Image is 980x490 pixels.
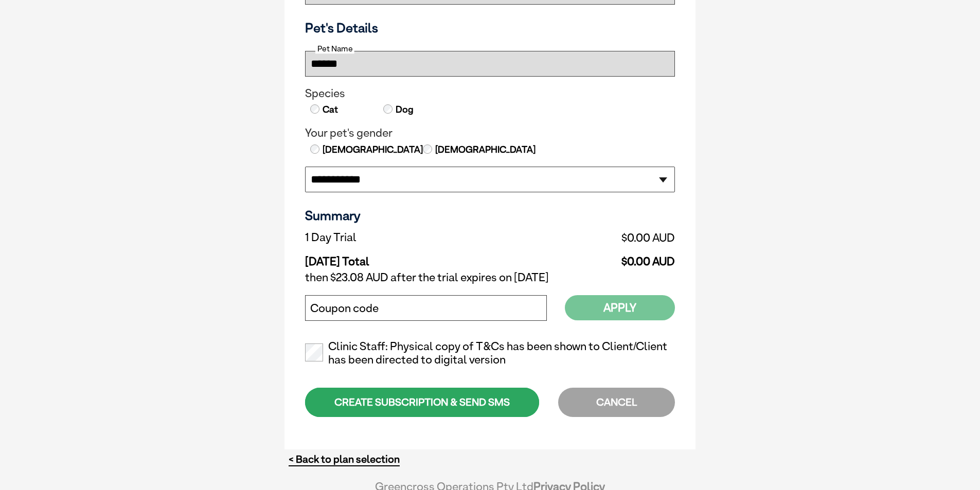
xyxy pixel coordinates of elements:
[305,268,675,287] td: then $23.08 AUD after the trial expires on [DATE]
[301,20,679,35] h3: Pet's Details
[305,340,675,367] label: Clinic Staff: Physical copy of T&Cs has been shown to Client/Client has been directed to digital ...
[506,228,675,247] td: $0.00 AUD
[305,126,675,140] legend: Your pet's gender
[289,453,400,466] a: < Back to plan selection
[565,295,675,320] button: Apply
[305,247,506,268] td: [DATE] Total
[305,343,323,361] input: Clinic Staff: Physical copy of T&Cs has been shown to Client/Client has been directed to digital ...
[305,388,539,417] div: CREATE SUBSCRIPTION & SEND SMS
[305,87,675,100] legend: Species
[305,228,506,247] td: 1 Day Trial
[558,388,675,417] div: CANCEL
[506,247,675,268] td: $0.00 AUD
[305,208,675,223] h3: Summary
[310,302,379,315] label: Coupon code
